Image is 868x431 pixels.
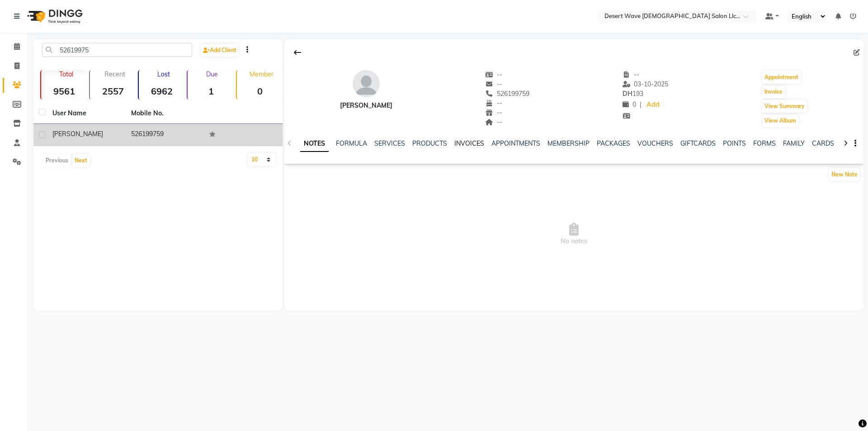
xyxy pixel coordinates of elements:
[47,103,126,124] th: User Name
[623,90,632,98] span: DH
[485,118,502,126] span: --
[72,154,90,167] button: Next
[812,139,834,147] a: CARDS
[597,139,630,147] a: PACKAGES
[126,103,204,124] th: Mobile No.
[762,100,807,113] button: View Summary
[783,139,805,147] a: FAMILY
[139,85,185,97] strong: 6962
[42,43,192,57] input: Search by Name/Mobile/Email/Code
[680,139,716,147] a: GIFTCARDS
[723,139,746,147] a: POINTS
[623,71,640,79] span: --
[485,71,502,79] span: --
[189,70,234,78] p: Due
[201,44,239,57] a: Add Client
[762,114,798,127] button: View Album
[142,70,185,78] p: Lost
[41,85,87,97] strong: 9561
[762,85,785,98] button: Invoice
[23,4,85,29] img: logo
[237,85,283,97] strong: 0
[90,85,136,97] strong: 2557
[485,109,502,117] span: --
[288,44,307,61] div: Back to Client
[353,70,380,97] img: avatar
[753,139,776,147] a: FORMS
[623,100,636,109] span: 0
[126,124,204,146] td: 526199759
[623,90,643,98] span: 193
[336,139,367,147] a: FORMULA
[640,100,642,109] span: |
[547,139,590,147] a: MEMBERSHIP
[94,70,136,78] p: Recent
[637,139,673,147] a: VOUCHERS
[284,189,863,279] span: No notes
[52,130,103,138] span: [PERSON_NAME]
[241,70,283,78] p: Member
[188,85,234,97] strong: 1
[645,99,661,111] a: Add
[829,168,860,181] button: New Note
[454,139,484,147] a: INVOICES
[485,80,502,88] span: --
[485,99,502,107] span: --
[762,71,801,84] button: Appointment
[45,70,87,78] p: Total
[300,136,329,152] a: NOTES
[623,80,669,88] span: 03-10-2025
[374,139,405,147] a: SERVICES
[340,101,392,110] div: [PERSON_NAME]
[412,139,447,147] a: PRODUCTS
[485,90,529,98] span: 526199759
[491,139,540,147] a: APPOINTMENTS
